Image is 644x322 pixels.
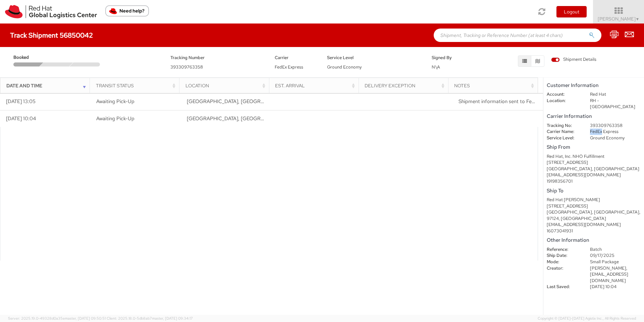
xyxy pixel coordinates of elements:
dt: Account: [542,91,585,98]
div: Delivery Exception [365,82,446,89]
span: Ground Economy [327,64,362,70]
h4: Track Shipment 56850042 [10,32,93,39]
h5: Other Information [547,237,641,243]
div: [GEOGRAPHIC_DATA], [GEOGRAPHIC_DATA], 97124, [GEOGRAPHIC_DATA] [547,209,641,222]
button: Logout [556,6,587,17]
div: Date and Time [6,82,88,89]
h5: Signed By [432,55,474,60]
div: [EMAIL_ADDRESS][DOMAIN_NAME] [547,172,641,178]
span: 393309763358 [170,64,203,70]
button: Need help? [105,5,149,16]
div: 16073041931 [547,228,641,234]
span: Shipment information sent to FedEx [459,98,540,105]
span: [PERSON_NAME], [590,265,627,271]
div: Est. Arrival [275,82,357,89]
h5: Ship From [547,144,641,150]
dt: Creator: [542,265,585,272]
dt: Tracking No: [542,123,585,129]
input: Shipment, Tracking or Reference Number (at least 4 chars) [434,29,601,42]
span: Shipment Details [551,56,596,63]
dt: Service Level: [542,135,585,141]
div: Notes [454,82,536,89]
div: [GEOGRAPHIC_DATA], [GEOGRAPHIC_DATA] [547,166,641,172]
label: Shipment Details [551,56,596,64]
div: Red Hat, Inc. NHO Fulfillment [547,153,641,160]
h5: Customer Information [547,83,641,88]
div: Location [185,82,267,89]
dt: Mode: [542,259,585,265]
span: Awaiting Pick-Up [96,98,135,105]
div: Red Hat [PERSON_NAME] [547,197,641,203]
span: [PERSON_NAME] [598,16,640,22]
div: [EMAIL_ADDRESS][DOMAIN_NAME] [547,222,641,228]
dt: Carrier Name: [542,129,585,135]
span: master, [DATE] 09:50:51 [65,316,106,321]
div: [STREET_ADDRESS] [547,159,641,166]
span: master, [DATE] 09:34:17 [152,316,193,321]
div: [STREET_ADDRESS] [547,203,641,210]
h5: Carrier Information [547,113,641,119]
h5: Ship To [547,188,641,194]
dt: Last Saved: [542,284,585,290]
span: Server: 2025.19.0-49328d0a35e [8,316,106,321]
div: Transit Status [96,82,177,89]
img: rh-logistics-00dfa346123c4ec078e1.svg [5,5,97,18]
span: ▼ [636,16,640,22]
span: N\A [432,64,440,70]
span: RALEIGH, NC, US [187,98,346,105]
span: Booked [13,54,42,61]
span: FedEx Express [275,64,303,70]
dt: Reference: [542,246,585,253]
dt: Ship Date: [542,252,585,259]
div: 19198356701 [547,178,641,185]
h5: Service Level [327,55,422,60]
span: Copyright © [DATE]-[DATE] Agistix Inc., All Rights Reserved [538,316,636,321]
h5: Carrier [275,55,317,60]
span: Awaiting Pick-Up [96,115,135,122]
h5: Tracking Number [170,55,265,60]
dt: Location: [542,98,585,104]
span: RALEIGH, NC, US [187,115,346,122]
span: Client: 2025.18.0-5db8ab7 [107,316,193,321]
